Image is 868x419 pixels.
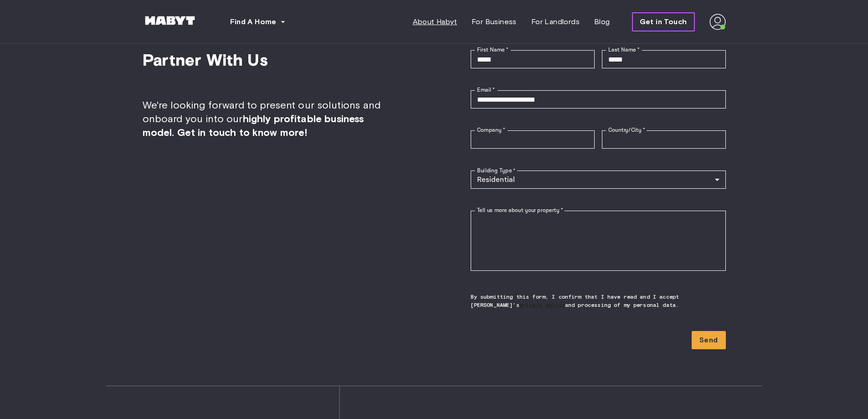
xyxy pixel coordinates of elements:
span: We're looking forward to present our solutions and onboard you into our [143,98,398,140]
span: Send [699,335,718,346]
a: privacy policy [519,301,565,308]
div: Residential [471,171,726,189]
span: About Habyt [413,16,457,27]
a: For Landlords [524,13,587,31]
a: For Business [464,13,524,31]
img: avatar [709,14,726,30]
label: Email * [477,86,495,94]
span: For Business [472,16,517,27]
a: About Habyt [406,13,464,31]
label: Last Name * [608,46,640,54]
label: First Name * [477,46,508,54]
span: For Landlords [531,16,580,27]
span: Blog [594,16,610,27]
b: highly profitable business model. Get in touch to know more! [143,113,364,139]
a: Blog [587,13,617,31]
button: Find A Home [223,13,293,31]
span: Partner With Us [143,50,398,69]
span: By submitting this form, I confirm that I have read and I accept [PERSON_NAME]'s and processing o... [471,293,726,309]
button: Get in Touch [632,12,695,31]
label: Tell us more about your property * [477,207,563,214]
label: Company * [477,126,505,134]
span: Find A Home [230,16,277,27]
span: Get in Touch [640,16,687,27]
button: Send [692,331,726,349]
label: Country/City * [608,126,645,134]
img: Habyt [143,16,197,25]
label: Building Type [477,166,515,175]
